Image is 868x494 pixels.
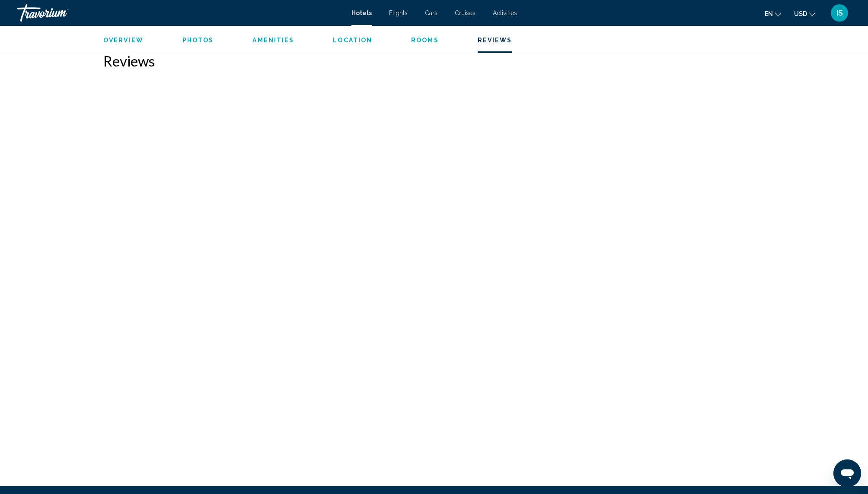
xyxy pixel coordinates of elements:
a: Cars [425,9,437,16]
span: en [765,10,773,17]
a: Hotels [351,9,372,16]
button: Change currency [794,7,815,20]
button: Rooms [411,36,439,44]
span: Photos [182,37,214,44]
iframe: Button to launch messaging window [833,459,861,487]
a: Flights [389,9,408,16]
span: Location [333,37,372,44]
button: Reviews [478,36,512,44]
h2: Reviews [103,52,765,70]
span: Amenities [252,37,294,44]
button: Photos [182,36,214,44]
button: Change language [765,7,781,20]
span: IS [836,9,843,17]
button: Amenities [252,36,294,44]
span: Overview [103,37,144,44]
span: USD [794,10,807,17]
button: User Menu [828,4,851,22]
span: Rooms [411,37,439,44]
a: Activities [493,9,517,16]
span: Reviews [478,37,512,44]
a: Travorium [17,4,343,22]
button: Overview [103,36,144,44]
a: Cruises [455,9,475,16]
button: Location [333,36,372,44]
